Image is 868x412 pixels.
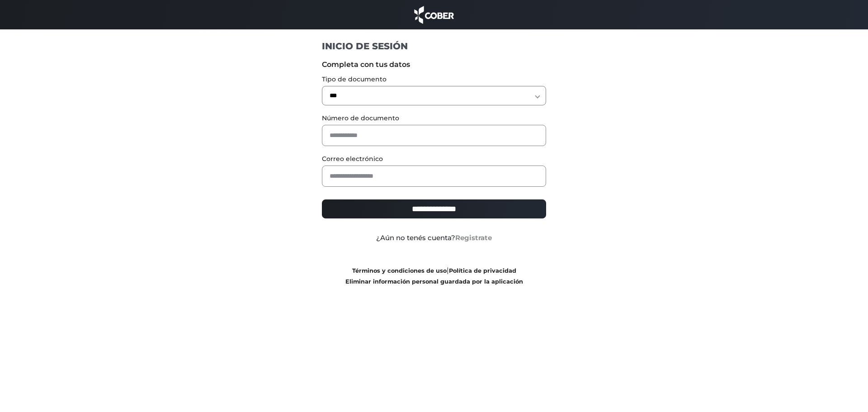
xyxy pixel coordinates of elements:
[412,5,456,25] img: cober_marca.png
[322,154,547,164] label: Correo electrónico
[315,265,553,287] div: |
[352,267,447,274] a: Términos y condiciones de uso
[449,267,516,274] a: Política de privacidad
[322,40,547,52] h1: INICIO DE SESIÓN
[315,233,553,243] div: ¿Aún no tenés cuenta?
[322,114,547,123] label: Número de documento
[322,75,547,84] label: Tipo de documento
[455,233,492,242] a: Registrate
[345,278,523,285] a: Eliminar información personal guardada por la aplicación
[322,59,547,70] label: Completa con tus datos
